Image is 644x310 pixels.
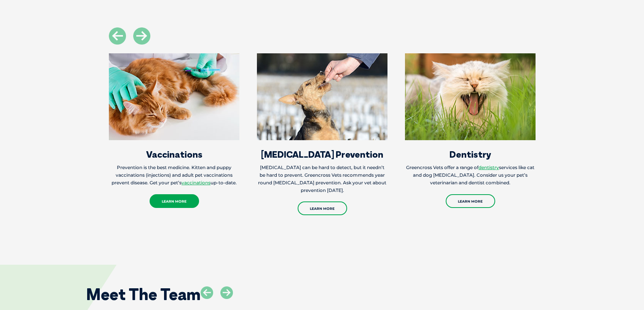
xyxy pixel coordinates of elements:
[109,150,239,159] h3: Vaccinations
[298,201,347,215] a: Learn More
[150,194,199,208] a: Learn More
[478,165,499,170] a: dentistry
[257,164,387,194] p: [MEDICAL_DATA] can be hard to detect, but it needn’t be hard to prevent. Greencross Vets recommen...
[86,286,201,302] h2: Meet The Team
[405,150,536,159] h3: Dentistry
[109,164,239,187] p: Prevention is the best medicine. Kitten and puppy vaccinations (injections) and adult pet vaccina...
[182,180,210,185] a: vaccinations
[446,194,495,208] a: Learn More
[405,164,536,187] p: Greencross Vets offer a range of services like cat and dog [MEDICAL_DATA]. Consider us your pet’s...
[257,150,387,159] h3: [MEDICAL_DATA] Prevention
